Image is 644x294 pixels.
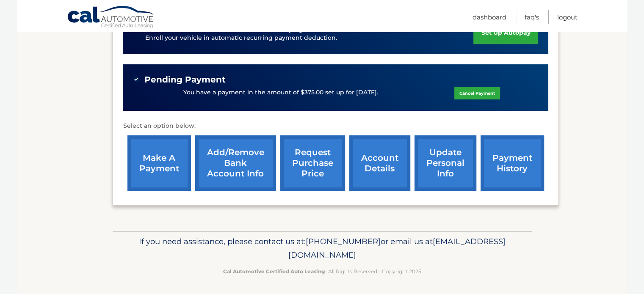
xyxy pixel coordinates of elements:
[195,135,276,191] a: Add/Remove bank account info
[144,74,226,85] span: Pending Payment
[118,267,526,276] p: - All Rights Reserved - Copyright 2025
[473,22,538,44] a: set up autopay
[223,268,325,275] strong: Cal Automotive Certified Auto Leasing
[67,5,156,30] a: Cal Automotive
[118,235,526,262] p: If you need assistance, please contact us at: or email us at
[183,88,378,97] p: You have a payment in the amount of $375.00 set up for [DATE].
[349,135,410,191] a: account details
[415,135,476,191] a: update personal info
[127,135,191,191] a: make a payment
[123,121,548,131] p: Select an option below:
[133,76,139,82] img: check-green.svg
[473,10,506,24] a: Dashboard
[525,10,539,24] a: FAQ's
[145,33,474,43] p: Enroll your vehicle in automatic recurring payment deduction.
[306,236,381,246] span: [PHONE_NUMBER]
[288,236,506,260] span: [EMAIL_ADDRESS][DOMAIN_NAME]
[557,10,578,24] a: Logout
[481,135,544,191] a: payment history
[280,135,345,191] a: request purchase price
[454,87,500,99] a: Cancel Payment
